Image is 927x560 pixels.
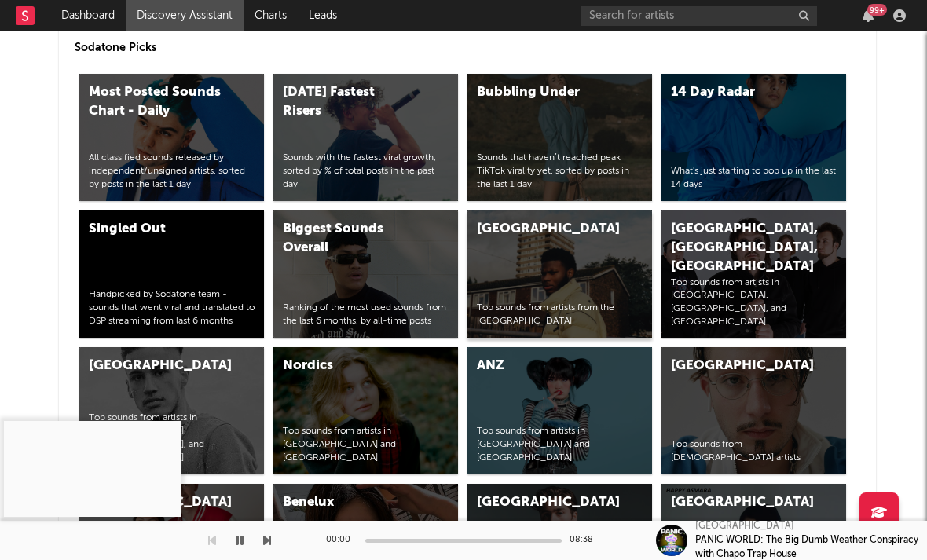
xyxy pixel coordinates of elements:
div: Handpicked by Sodatone team - sounds that went viral and translated to DSP streaming from last 6 ... [89,288,255,328]
div: 99 + [867,4,887,16]
div: [GEOGRAPHIC_DATA] [89,357,222,375]
a: [GEOGRAPHIC_DATA], [GEOGRAPHIC_DATA], [GEOGRAPHIC_DATA]Top sounds from artists in [GEOGRAPHIC_DAT... [661,210,846,338]
div: Biggest Sounds Overall [283,220,416,258]
a: Singled OutHandpicked by Sodatone team - sounds that went viral and translated to DSP streaming f... [79,210,264,338]
div: [GEOGRAPHIC_DATA], [GEOGRAPHIC_DATA], [GEOGRAPHIC_DATA] [671,220,804,276]
div: Benelux [283,493,416,512]
a: [GEOGRAPHIC_DATA]Top sounds from artists from the [GEOGRAPHIC_DATA] [467,210,652,338]
a: [DATE] Fastest RisersSounds with the fastest viral growth, sorted by % of total posts in the past... [273,74,458,201]
div: Top sounds from artists in [GEOGRAPHIC_DATA], [GEOGRAPHIC_DATA], and [GEOGRAPHIC_DATA] [89,412,255,464]
div: Ranking of the most used sounds from the last 6 months, by all-time posts [283,302,449,328]
div: 00:00 [326,531,357,550]
div: Sounds with the fastest viral growth, sorted by % of total posts in the past day [283,152,449,191]
p: Sodatone Picks [75,38,860,57]
div: Top sounds from [DEMOGRAPHIC_DATA] artists [671,438,837,465]
a: [GEOGRAPHIC_DATA]Top sounds from [DEMOGRAPHIC_DATA] artists [661,347,846,474]
div: [GEOGRAPHIC_DATA] [89,493,222,512]
div: 08:38 [570,531,601,550]
div: Sounds that haven’t reached peak TikTok virality yet, sorted by posts in the last 1 day [477,152,643,191]
div: [GEOGRAPHIC_DATA] [695,519,794,533]
a: [GEOGRAPHIC_DATA]Top sounds from artists in [GEOGRAPHIC_DATA], [GEOGRAPHIC_DATA], and [GEOGRAPHIC... [79,347,264,474]
div: ANZ [477,357,610,375]
input: Search for artists [581,6,817,26]
div: [GEOGRAPHIC_DATA] [477,493,610,512]
a: Biggest Sounds OverallRanking of the most used sounds from the last 6 months, by all-time posts [273,210,458,338]
a: Most Posted Sounds Chart - DailyAll classified sounds released by independent/unsigned artists, s... [79,74,264,201]
div: [GEOGRAPHIC_DATA] [671,357,804,375]
div: Most Posted Sounds Chart - Daily [89,83,222,121]
div: Top sounds from artists from the [GEOGRAPHIC_DATA] [477,302,643,328]
div: Top sounds from artists in [GEOGRAPHIC_DATA], [GEOGRAPHIC_DATA], and [GEOGRAPHIC_DATA] [671,276,837,329]
div: [GEOGRAPHIC_DATA] [477,220,610,239]
div: What's just starting to pop up in the last 14 days [671,165,837,192]
div: 14 Day Radar [671,83,804,102]
div: All classified sounds released by independent/unsigned artists, sorted by posts in the last 1 day [89,152,255,191]
a: ANZTop sounds from artists in [GEOGRAPHIC_DATA] and [GEOGRAPHIC_DATA] [467,347,652,474]
div: Top sounds from artists in [GEOGRAPHIC_DATA] and [GEOGRAPHIC_DATA] [283,425,449,464]
div: Nordics [283,357,416,375]
button: 99+ [863,9,874,22]
div: [DATE] Fastest Risers [283,83,416,121]
div: Bubbling Under [477,83,610,102]
a: 14 Day RadarWhat's just starting to pop up in the last 14 days [661,74,846,201]
div: [GEOGRAPHIC_DATA] [671,493,804,512]
a: Bubbling UnderSounds that haven’t reached peak TikTok virality yet, sorted by posts in the last 1... [467,74,652,201]
div: Singled Out [89,220,222,239]
div: Top sounds from artists in [GEOGRAPHIC_DATA] and [GEOGRAPHIC_DATA] [477,425,643,464]
a: NordicsTop sounds from artists in [GEOGRAPHIC_DATA] and [GEOGRAPHIC_DATA] [273,347,458,474]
